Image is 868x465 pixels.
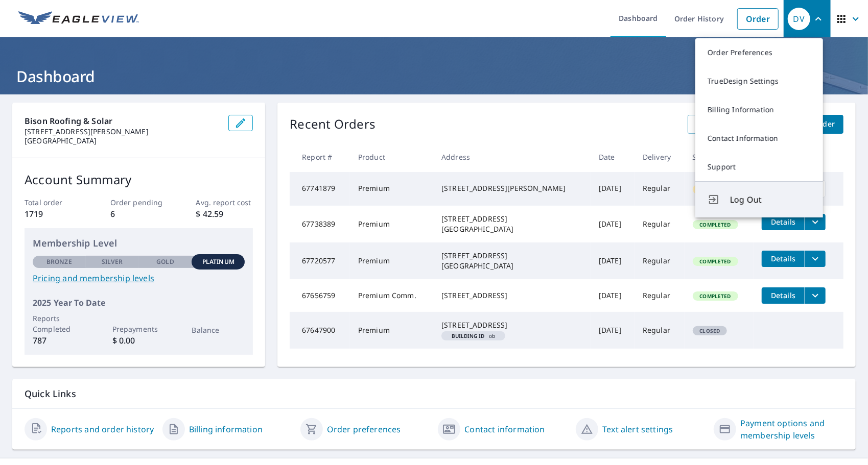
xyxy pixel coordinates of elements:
[591,206,635,242] td: [DATE]
[350,206,433,242] td: Premium
[433,142,591,172] th: Address
[768,217,799,227] span: Details
[635,172,685,206] td: Regular
[762,251,805,267] button: detailsBtn-67720577
[635,142,685,172] th: Delivery
[290,279,350,312] td: 67656759
[694,327,726,334] span: Closed
[290,242,350,279] td: 67720577
[112,324,166,334] p: Prepayments
[464,423,545,435] a: Contact information
[635,206,685,242] td: Regular
[695,67,823,95] a: TrueDesign Settings
[102,257,123,266] p: Silver
[688,115,760,134] a: View All Orders
[695,38,823,67] a: Order Preferences
[591,242,635,279] td: [DATE]
[33,236,245,250] p: Membership Level
[591,312,635,349] td: [DATE]
[441,251,582,271] div: [STREET_ADDRESS] [GEOGRAPHIC_DATA]
[805,287,826,304] button: filesDropdownBtn-67656759
[327,423,401,435] a: Order preferences
[635,312,685,349] td: Regular
[695,181,823,217] button: Log Out
[768,290,799,300] span: Details
[25,208,82,220] p: 1719
[737,8,779,30] a: Order
[788,8,810,30] div: DV
[441,320,582,330] div: [STREET_ADDRESS]
[591,172,635,206] td: [DATE]
[694,258,737,265] span: Completed
[350,142,433,172] th: Product
[685,142,754,172] th: Status
[694,186,738,193] span: In Process
[441,214,582,234] div: [STREET_ADDRESS] [GEOGRAPHIC_DATA]
[25,387,843,400] p: Quick Links
[156,257,174,266] p: Gold
[591,142,635,172] th: Date
[25,197,82,208] p: Total order
[33,272,245,284] a: Pricing and membership levels
[189,423,263,435] a: Billing information
[290,206,350,242] td: 67738389
[452,333,485,338] em: Building ID
[695,124,823,153] a: Contact Information
[445,333,501,338] span: ob
[25,115,220,127] p: Bison Roofing & Solar
[25,127,220,136] p: [STREET_ADDRESS][PERSON_NAME]
[25,136,220,145] p: [GEOGRAPHIC_DATA]
[290,172,350,206] td: 67741879
[694,221,737,228] span: Completed
[25,170,253,189] p: Account Summary
[290,312,350,349] td: 67647900
[196,208,253,220] p: $ 42.59
[46,257,72,266] p: Bronze
[635,242,685,279] td: Regular
[805,251,826,267] button: filesDropdownBtn-67720577
[730,193,811,206] span: Log Out
[768,254,799,263] span: Details
[740,417,843,442] a: Payment options and membership levels
[694,292,737,300] span: Completed
[33,313,86,334] p: Reports Completed
[110,208,168,220] p: 6
[12,66,856,87] h1: Dashboard
[350,242,433,279] td: Premium
[18,11,139,27] img: EV Logo
[762,287,805,304] button: detailsBtn-67656759
[695,95,823,124] a: Billing Information
[805,214,826,230] button: filesDropdownBtn-67738389
[350,279,433,312] td: Premium Comm.
[33,334,86,347] p: 787
[695,153,823,181] a: Support
[635,279,685,312] td: Regular
[762,214,805,230] button: detailsBtn-67738389
[441,290,582,301] div: [STREET_ADDRESS]
[350,172,433,206] td: Premium
[441,183,582,193] div: [STREET_ADDRESS][PERSON_NAME]
[112,334,166,347] p: $ 0.00
[290,115,376,134] p: Recent Orders
[192,325,245,335] p: Balance
[33,297,245,309] p: 2025 Year To Date
[196,197,253,208] p: Avg. report cost
[51,423,154,435] a: Reports and order history
[602,423,673,435] a: Text alert settings
[202,257,234,266] p: Platinum
[350,312,433,349] td: Premium
[110,197,168,208] p: Order pending
[290,142,350,172] th: Report #
[591,279,635,312] td: [DATE]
